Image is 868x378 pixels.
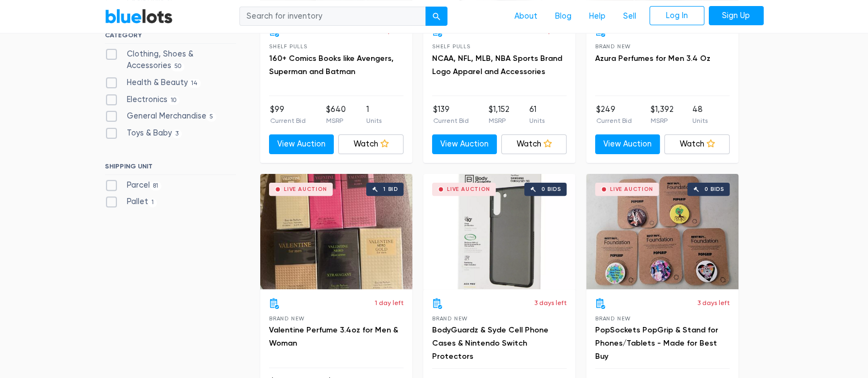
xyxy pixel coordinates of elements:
[172,129,182,138] span: 3
[206,112,217,121] span: 5
[447,187,490,192] div: Live Auction
[105,48,236,72] label: Clothing, Shoes & Accessories
[148,199,158,207] span: 1
[105,110,217,122] label: General Merchandise
[529,116,545,126] p: Units
[704,187,724,192] div: 0 bids
[269,325,398,348] a: Valentine Perfume 3.4oz for Men & Woman
[596,116,632,126] p: Current Bid
[595,325,718,361] a: PopSockets PopGrip & Stand for Phones/Tablets - Made for Best Buy
[270,104,306,126] li: $99
[664,134,730,154] a: Watch
[105,179,162,191] label: Parcel
[432,43,471,49] span: Shelf Pulls
[270,116,306,126] p: Current Bid
[167,96,180,105] span: 10
[529,104,545,126] li: 61
[596,104,632,126] li: $249
[432,325,548,361] a: BodyGuardz & Syde Cell Phone Cases & Nintendo Switch Protectors
[506,6,546,27] a: About
[432,315,468,321] span: Brand New
[433,104,469,126] li: $139
[432,54,562,76] a: NCAA, NFL, MLB, NBA Sports Brand Logo Apparel and Accessories
[586,174,738,289] a: Live Auction 0 bids
[269,315,305,321] span: Brand New
[541,187,561,192] div: 0 bids
[269,43,307,49] span: Shelf Pulls
[610,187,653,192] div: Live Auction
[595,54,710,63] a: Azura Perfumes for Men 3.4 Oz
[709,6,764,26] a: Sign Up
[150,182,162,190] span: 81
[383,187,398,192] div: 1 bid
[105,8,173,24] a: BlueLots
[692,116,708,126] p: Units
[501,134,567,154] a: Watch
[614,6,645,27] a: Sell
[649,6,704,26] a: Log In
[105,94,180,106] label: Electronics
[423,174,575,289] a: Live Auction 0 bids
[546,6,580,27] a: Blog
[338,134,404,154] a: Watch
[651,116,674,126] p: MSRP
[697,298,730,308] p: 3 days left
[595,315,631,321] span: Brand New
[489,104,509,126] li: $1,152
[366,116,382,126] p: Units
[326,104,346,126] li: $640
[105,162,236,174] h6: SHIPPING UNIT
[105,77,201,89] label: Health & Beauty
[105,196,158,208] label: Pallet
[284,187,327,192] div: Live Auction
[433,116,469,126] p: Current Bid
[375,298,404,308] p: 1 day left
[105,127,182,139] label: Toys & Baby
[269,54,394,76] a: 160+ Comics Books like Avengers, Superman and Batman
[595,43,631,49] span: Brand New
[188,79,201,88] span: 14
[651,104,674,126] li: $1,392
[269,134,334,154] a: View Auction
[580,6,614,27] a: Help
[432,134,497,154] a: View Auction
[239,7,426,26] input: Search for inventory
[489,116,509,126] p: MSRP
[171,63,185,71] span: 50
[366,104,382,126] li: 1
[595,134,660,154] a: View Auction
[105,31,236,43] h6: CATEGORY
[326,116,346,126] p: MSRP
[692,104,708,126] li: 48
[260,174,412,289] a: Live Auction 1 bid
[534,298,567,308] p: 3 days left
